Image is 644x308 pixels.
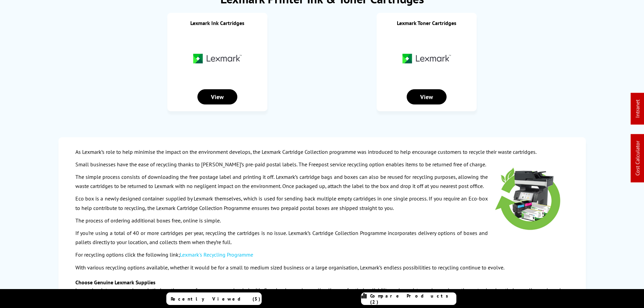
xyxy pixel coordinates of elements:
p: For recycling options click the following link; [75,250,569,259]
p: Lexmark printers can only reach their optimum performance, once loaded with Genuine Lexmark suppl... [75,286,569,304]
div: View [197,89,237,104]
p: Eco box is a newly designed container supplied by Lexmark themselves, which is used for sending b... [75,194,569,212]
div: View [407,89,447,104]
p: The process of ordering additional boxes free, online is simple. [75,216,569,225]
a: Lexmark Ink Cartridges [190,20,244,26]
p: The simple process consists of downloading the free postage label and printing it off. Lexmark’s ... [75,172,569,191]
span: Compare Products (2) [370,293,456,305]
p: With various recycling options available, whether it would be for a small to medium sized busines... [75,263,569,272]
img: Lexmark Toner Cartridges [401,33,452,84]
h3: Choose Genuine Lexmark Supplies [75,279,569,286]
a: Cost Calculator [634,141,641,176]
p: Small businesses have the ease of recycling thanks to [PERSON_NAME]’s pre-paid postal labels. The... [75,160,569,169]
p: As Lexmark’s role to help minimise the impact on the environment develops, the Lexmark Cartridge ... [75,147,569,157]
a: Lexmark Toner Cartridges [397,20,456,26]
a: Lexmark's Recycling Programme [180,251,253,258]
img: Lexmark Ink Cartridges [192,33,243,84]
span: Recently Viewed (5) [171,296,261,302]
a: Intranet [634,100,641,118]
p: If you’re using a total of 40 or more cartridges per year, recycling the cartridges is no issue. ... [75,229,569,247]
a: View [197,94,237,100]
a: Compare Products (2) [361,292,456,305]
a: View [407,94,447,100]
a: Recently Viewed (5) [166,292,262,305]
